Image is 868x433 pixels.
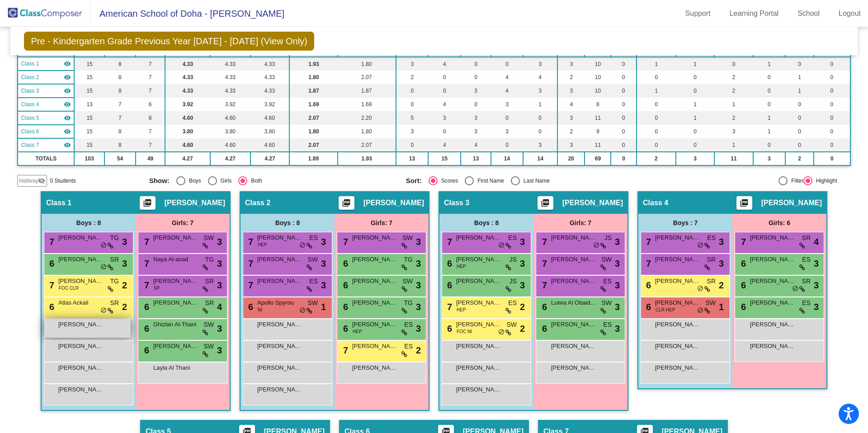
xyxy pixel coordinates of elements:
td: 2.07 [289,138,338,152]
td: 15 [74,138,104,152]
td: 4.33 [210,84,251,98]
td: 4.27 [165,152,210,165]
span: JS [509,255,517,264]
span: [PERSON_NAME] [750,255,795,264]
td: 1.93 [338,152,396,165]
span: [PERSON_NAME] [257,233,302,242]
mat-icon: visibility_off [38,177,45,184]
td: 0 [396,138,429,152]
td: Monica Perez - No Class Name [18,125,74,138]
span: Class 6 [21,127,39,136]
td: 13 [461,152,491,165]
span: [PERSON_NAME] [PERSON_NAME] [655,233,700,242]
td: 0 [637,98,676,111]
td: 0 [611,57,636,71]
mat-icon: picture_as_pdf [142,198,153,211]
td: 0 [814,138,850,152]
span: do_not_disturb_alt [697,242,703,249]
td: 1 [785,84,814,98]
td: 1.80 [338,125,396,138]
td: 8 [104,138,136,152]
td: 2 [557,125,585,138]
span: 3 [615,235,620,249]
span: JS [604,233,612,243]
td: 1.69 [338,98,396,111]
td: 8 [104,84,136,98]
span: 7 [47,237,54,247]
div: Boys [185,177,201,185]
td: 8 [104,71,136,84]
td: 2 [714,111,753,125]
td: 3.92 [210,98,251,111]
span: [PERSON_NAME] [PERSON_NAME] [655,255,700,264]
td: 4.27 [250,152,289,165]
td: 1 [637,84,676,98]
span: SW [601,255,612,264]
td: 0 [814,125,850,138]
td: 7 [104,98,136,111]
td: 4.60 [165,138,210,152]
td: 0 [814,84,850,98]
td: 3 [523,57,558,71]
td: 2.07 [338,138,396,152]
td: 1 [714,98,753,111]
span: [PERSON_NAME] [153,233,198,242]
td: 13 [74,98,104,111]
span: Sort: [406,177,422,185]
span: [PERSON_NAME] [257,255,302,264]
td: 1.80 [289,71,338,84]
span: do_not_disturb_alt [299,242,306,249]
td: 3 [557,57,585,71]
span: TG [110,233,119,243]
td: 0 [611,84,636,98]
td: 3 [461,125,491,138]
button: Print Students Details [736,196,752,210]
td: 3.92 [250,98,289,111]
mat-radio-group: Select an option [149,176,399,185]
mat-icon: visibility [64,114,71,122]
span: SW [203,233,214,243]
td: 0 [814,152,850,165]
span: [PERSON_NAME] [58,233,104,242]
td: 103 [74,152,104,165]
span: SW [402,233,413,243]
div: Scores [438,177,458,185]
td: 0 [676,125,714,138]
button: Print Students Details [140,196,156,210]
td: 2.20 [338,111,396,125]
td: 4 [428,57,461,71]
td: 0 [676,138,714,152]
span: [PERSON_NAME] [562,198,623,207]
td: 0 [611,138,636,152]
td: 15 [428,152,461,165]
td: 7 [136,138,165,152]
td: 1.80 [338,57,396,71]
td: 0 [637,138,676,152]
td: 14 [523,152,558,165]
div: Girls: 7 [533,214,627,232]
td: 2.07 [289,111,338,125]
td: 0 [753,138,785,152]
span: Class 2 [21,73,39,81]
div: Girls: 6 [732,214,826,232]
td: 20 [557,152,585,165]
td: 3 [676,152,714,165]
td: 2 [714,84,753,98]
td: 10 [585,84,611,98]
span: Class 2 [245,198,270,207]
mat-icon: visibility [64,60,71,67]
span: 7 [142,237,149,247]
td: 15 [74,84,104,98]
td: 69 [585,152,611,165]
td: 1 [753,57,785,71]
td: 2 [396,71,429,84]
span: 3 [719,235,724,249]
td: 54 [104,152,136,165]
span: American School of Doha - [PERSON_NAME] [90,6,284,21]
td: 0 [491,111,523,125]
span: 3 [321,235,326,249]
td: 3 [557,84,585,98]
td: 4.60 [250,111,289,125]
td: 11 [585,138,611,152]
span: 7 [739,237,746,247]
